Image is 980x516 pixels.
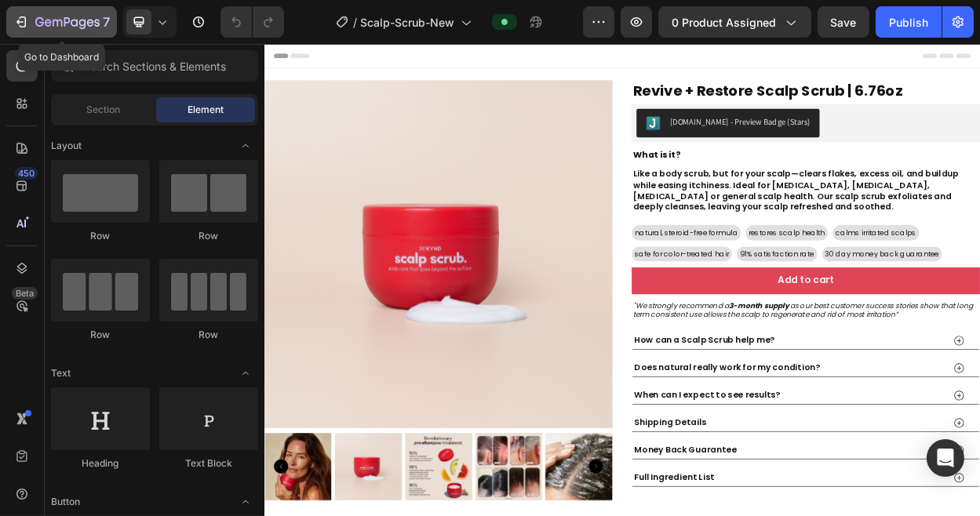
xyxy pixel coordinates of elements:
[15,167,38,180] div: 450
[159,328,258,342] div: Row
[51,139,82,153] span: Layout
[360,14,454,31] span: Scalp-Scrub-New
[233,489,258,514] span: Toggle open
[625,268,723,285] p: 91% satisfaction rate
[927,439,964,477] div: Open Intercom Messenger
[611,337,691,351] strong: 3-month supply
[672,14,776,31] span: 0 product assigned
[87,103,121,117] span: Section
[51,229,150,243] div: Row
[12,287,38,300] div: Beta
[233,133,258,158] span: Toggle open
[658,6,811,38] button: 0 product assigned
[818,6,869,38] button: Save
[487,268,611,285] p: safe for color-treated hair
[6,6,117,38] button: 7
[876,6,942,38] button: Publish
[103,13,110,31] p: 7
[534,95,718,111] div: [DOMAIN_NAME] - Preview Badge (Stars)
[483,137,942,154] h2: What is it?
[51,456,150,471] div: Heading
[502,95,521,114] img: Judgeme.png
[51,50,258,82] input: Search Sections & Elements
[233,361,258,386] span: Toggle open
[51,366,71,380] span: Text
[831,16,857,29] span: Save
[485,339,940,362] p: "We strongly recommend a as our best customer success stories show that long term consistent use ...
[159,229,258,243] div: Row
[51,495,80,509] span: Button
[51,328,150,342] div: Row
[487,240,623,257] p: natural, steroid-free formula
[486,418,731,434] p: Does natural really work for my condition?
[490,85,730,123] button: Judge.me - Preview Badge (Stars)
[353,14,357,31] span: /
[188,103,224,117] span: Element
[483,294,942,329] button: Add to cart
[159,456,258,471] div: Text Block
[752,240,858,257] p: calms irritated scalps
[889,14,928,31] div: Publish
[264,44,980,516] iframe: Design area
[676,300,749,323] div: Add to cart
[738,268,887,285] p: 30 day money back guarantee
[637,240,738,257] p: restores scalp health
[486,382,672,398] p: How can a Scalp Scrub help me?
[486,454,679,471] p: When can I expect to see results?
[483,48,942,75] h2: revive + restore scalp scrub | 6.76oz
[486,490,581,507] p: Shipping Details
[220,6,284,38] div: Undo/Redo
[485,164,940,221] p: Like a body scrub, but for your scalp—clears flakes, excess oil, and buildup while easing itchine...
